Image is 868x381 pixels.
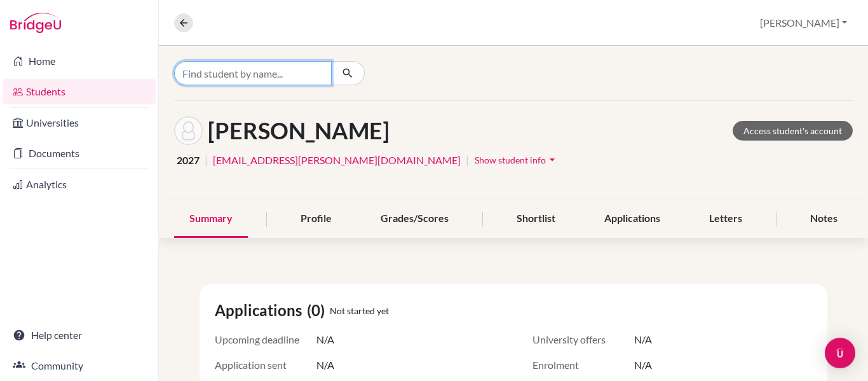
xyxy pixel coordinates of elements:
[3,48,156,74] a: Home
[3,172,156,197] a: Analytics
[825,338,855,368] div: Open Intercom Messenger
[795,200,853,238] div: Notes
[177,153,200,168] span: 2027
[501,200,571,238] div: Shortlist
[733,121,853,141] a: Access student's account
[3,79,156,104] a: Students
[3,353,156,378] a: Community
[205,153,208,168] span: |
[215,332,316,347] span: Upcoming deadline
[330,304,389,317] span: Not started yet
[694,200,757,238] div: Letters
[215,299,307,322] span: Applications
[474,150,559,170] button: Show student infoarrow_drop_down
[208,117,390,144] h1: [PERSON_NAME]
[365,200,464,238] div: Grades/Scores
[754,11,853,35] button: [PERSON_NAME]
[532,332,634,347] span: University offers
[589,200,675,238] div: Applications
[307,299,330,322] span: (0)
[634,357,652,373] span: N/A
[316,332,334,347] span: N/A
[174,61,332,85] input: Find student by name...
[475,155,546,165] span: Show student info
[634,332,652,347] span: N/A
[466,153,469,168] span: |
[3,322,156,348] a: Help center
[3,141,156,166] a: Documents
[316,357,334,373] span: N/A
[10,13,61,33] img: Bridge-U
[285,200,347,238] div: Profile
[215,357,316,373] span: Application sent
[546,153,559,166] i: arrow_drop_down
[213,153,461,168] a: [EMAIL_ADDRESS][PERSON_NAME][DOMAIN_NAME]
[532,357,634,373] span: Enrolment
[174,116,203,145] img: Aryan Daswani's avatar
[3,110,156,135] a: Universities
[174,200,248,238] div: Summary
